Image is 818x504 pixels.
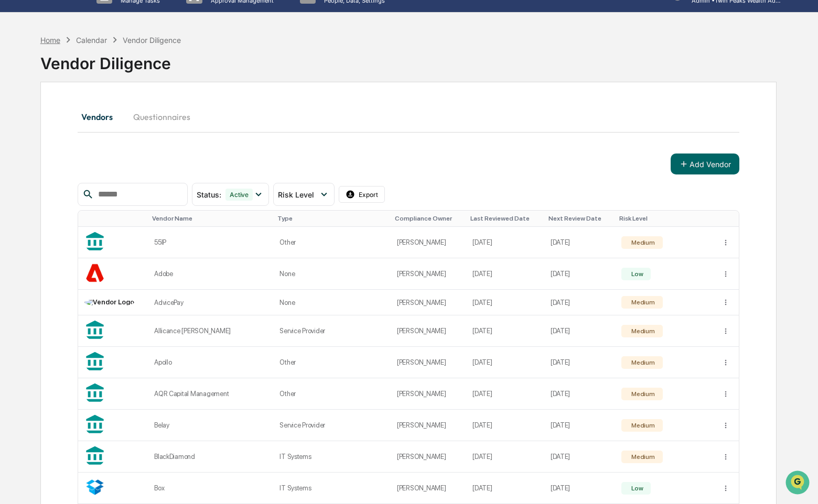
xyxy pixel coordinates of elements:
[395,215,462,222] div: Toggle SortBy
[391,410,466,441] td: [PERSON_NAME]
[154,421,267,429] div: Belay
[273,378,391,410] td: Other
[154,484,267,492] div: Box
[197,190,221,199] span: Status :
[391,315,466,347] td: [PERSON_NAME]
[84,298,134,306] img: Vendor Logo
[154,358,267,366] div: Apollo
[629,299,654,306] div: Medium
[277,215,386,222] div: Toggle SortBy
[629,239,654,246] div: Medium
[273,410,391,441] td: Service Provider
[391,227,466,258] td: [PERSON_NAME]
[273,258,391,290] td: None
[84,477,105,498] img: Vendor Logo
[6,148,70,167] a: 🔎Data Lookup
[466,315,544,347] td: [DATE]
[76,36,107,45] div: Calendar
[391,378,466,410] td: [PERSON_NAME]
[40,46,777,73] div: Vendor Diligence
[273,473,391,504] td: IT Systems
[21,132,68,143] span: Preclearance
[391,347,466,378] td: [PERSON_NAME]
[154,327,267,335] div: Allicance [PERSON_NAME]
[72,128,134,147] a: 🗄️Attestations
[278,190,314,199] span: Risk Level
[104,178,127,185] span: Pylon
[391,290,466,315] td: [PERSON_NAME]
[21,152,66,162] span: Data Lookup
[391,258,466,290] td: [PERSON_NAME]
[619,215,711,222] div: Toggle SortBy
[273,227,391,258] td: Other
[36,91,133,99] div: We're available if you need us!
[273,441,391,473] td: IT Systems
[544,290,615,315] td: [DATE]
[629,270,643,278] div: Low
[466,290,544,315] td: [DATE]
[87,132,130,143] span: Attestations
[178,83,191,96] button: Start new chat
[629,390,654,398] div: Medium
[544,258,615,290] td: [DATE]
[466,347,544,378] td: [DATE]
[10,22,191,39] p: How can we help?
[10,80,29,99] img: 1746055101610-c473b297-6a78-478c-a979-82029cc54cd1
[273,315,391,347] td: Service Provider
[784,469,813,498] iframe: Open customer support
[544,315,615,347] td: [DATE]
[339,186,385,203] button: Export
[629,359,654,366] div: Medium
[629,422,654,429] div: Medium
[154,299,267,306] div: AdvicePay
[391,473,466,504] td: [PERSON_NAME]
[6,128,72,147] a: 🖐️Preclearance
[87,215,144,222] div: Toggle SortBy
[629,327,654,335] div: Medium
[76,133,84,141] div: 🗄️
[273,290,391,315] td: None
[391,441,466,473] td: [PERSON_NAME]
[629,485,643,492] div: Low
[544,378,615,410] td: [DATE]
[152,215,269,222] div: Toggle SortBy
[154,270,267,278] div: Adobe
[544,410,615,441] td: [DATE]
[466,258,544,290] td: [DATE]
[84,262,105,283] img: Vendor Logo
[78,104,125,129] button: Vendors
[466,410,544,441] td: [DATE]
[154,453,267,461] div: BlackDiamond
[544,227,615,258] td: [DATE]
[629,453,654,461] div: Medium
[154,238,267,246] div: 55IP
[10,153,19,161] div: 🔎
[36,80,172,91] div: Start new chat
[470,215,540,222] div: Toggle SortBy
[40,36,60,45] div: Home
[466,227,544,258] td: [DATE]
[273,347,391,378] td: Other
[671,154,739,174] button: Add Vendor
[78,104,739,129] div: secondary tabs example
[466,378,544,410] td: [DATE]
[544,347,615,378] td: [DATE]
[544,473,615,504] td: [DATE]
[10,133,19,141] div: 🖐️
[548,215,611,222] div: Toggle SortBy
[125,104,199,129] button: Questionnaires
[225,189,253,201] div: Active
[724,215,735,222] div: Toggle SortBy
[466,473,544,504] td: [DATE]
[544,441,615,473] td: [DATE]
[466,441,544,473] td: [DATE]
[74,177,127,185] a: Powered byPylon
[154,390,267,398] div: AQR Capital Management
[123,36,181,45] div: Vendor Diligence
